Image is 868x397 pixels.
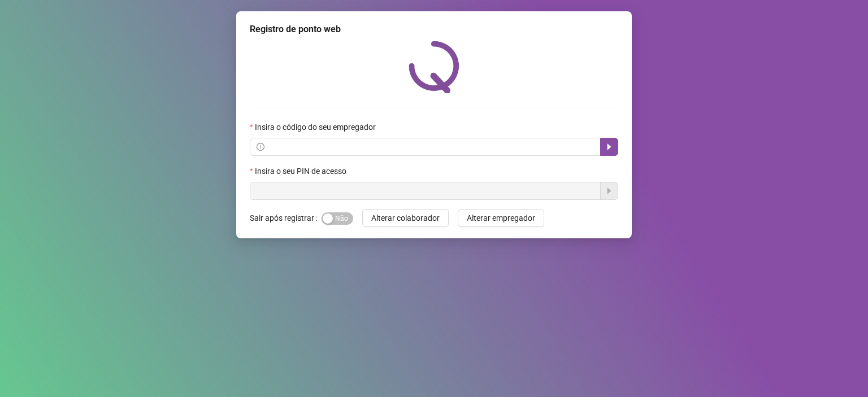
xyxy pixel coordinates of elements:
[458,209,544,227] button: Alterar empregador
[371,212,440,224] span: Alterar colaborador
[250,209,322,227] label: Sair após registrar
[409,41,459,93] img: QRPoint
[250,165,354,177] label: Insira o seu PIN de acesso
[257,143,264,151] span: info-circle
[250,121,383,133] label: Insira o código do seu empregador
[250,23,618,36] div: Registro de ponto web
[467,212,535,224] span: Alterar empregador
[605,142,614,151] span: caret-right
[362,209,449,227] button: Alterar colaborador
